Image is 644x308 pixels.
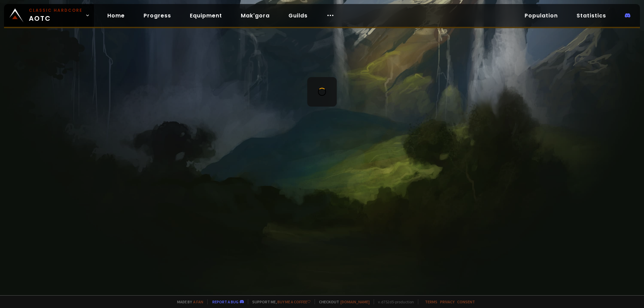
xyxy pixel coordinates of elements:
a: Privacy [440,299,454,304]
span: Made by [173,299,203,304]
span: v. d752d5 - production [374,299,414,304]
a: Buy me a coffee [277,299,311,304]
a: Statistics [571,9,611,22]
a: Terms [425,299,437,304]
span: Checkout [315,299,370,304]
a: Population [519,9,563,22]
a: Consent [457,299,475,304]
span: AOTC [29,7,83,23]
a: a fan [193,299,203,304]
a: Classic HardcoreAOTC [4,4,94,27]
a: [DOMAIN_NAME] [340,299,370,304]
small: Classic Hardcore [29,7,83,13]
a: Mak'gora [235,9,275,22]
a: Report a bug [212,299,238,304]
a: Home [102,9,130,22]
a: Guilds [283,9,313,22]
span: Support me, [248,299,311,304]
a: Equipment [184,9,227,22]
a: Progress [138,9,176,22]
